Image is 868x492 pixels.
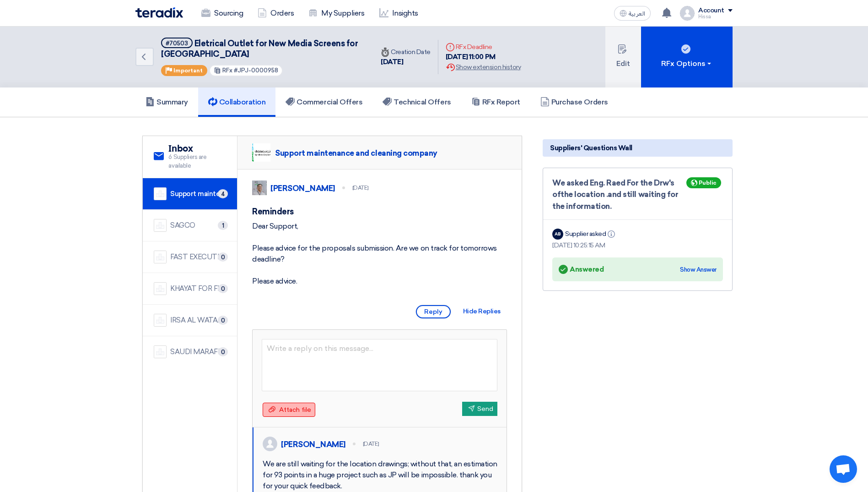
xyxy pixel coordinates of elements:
img: company-name [154,345,167,358]
span: 4 [218,189,228,198]
div: Show Answer [680,265,717,274]
a: Commercial Offers [275,87,372,117]
div: SAGCO [170,220,195,231]
a: Sourcing [194,3,250,23]
h5: Purchase Orders [540,98,608,107]
a: Orders [250,3,301,23]
span: Eletrical Outlet for New Media Screens for [GEOGRAPHIC_DATA] [161,38,358,59]
a: Open chat [830,455,857,483]
img: company-name [154,251,167,263]
span: 1 [218,221,228,230]
div: RFx Options [661,58,713,69]
img: IMG_1753965247717.jpg [252,180,267,195]
img: company-name [154,314,167,327]
button: العربية [614,6,651,21]
h5: Reminders [252,206,507,217]
div: Answered [559,263,604,276]
img: profile_test.png [680,6,695,21]
div: Show extension history [446,62,521,72]
span: RFx [222,67,232,74]
span: Public [699,180,717,186]
a: Technical Offers [372,87,461,117]
div: Hissa [698,14,733,19]
div: #70503 [166,40,188,46]
div: [DATE] 11:00 PM [446,52,521,62]
span: Reply [416,305,451,318]
div: We asked Eng. Raed For the Drw's ofthe location .and still waiting for the information. [552,177,723,213]
span: 0 [218,284,228,293]
div: [PERSON_NAME] [270,183,335,193]
a: Summary [135,87,198,117]
div: Supplier asked [565,229,617,239]
button: Send [462,402,497,416]
img: profile_test.png [263,437,277,451]
div: [DATE] 10:25:15 AM [552,241,723,250]
div: FAST EXECUTION [170,252,226,262]
img: company-name [154,187,167,200]
h5: Collaboration [208,98,266,107]
div: RFx Deadline [446,42,521,52]
div: [DATE] [363,440,379,448]
div: Account [698,7,724,15]
div: AB [552,229,563,240]
button: RFx Options [641,27,733,87]
span: 0 [218,252,228,262]
div: We are still waiting for the location drawings; without that, an estimation for 93 points in a hu... [263,459,497,492]
div: [DATE] [381,57,431,67]
div: Creation Date [381,47,431,57]
span: 0 [218,347,228,356]
span: 0 [218,316,228,325]
h2: Inbox [168,143,226,154]
span: #JPJ-0000958 [234,67,278,74]
img: Teradix logo [135,7,183,18]
div: KHAYAT FOR FITOUT AND CONTRACTING [170,284,226,294]
div: [PERSON_NAME] [281,439,345,449]
div: SAUDI MARAFIQ [170,347,225,357]
img: company-name [154,282,167,295]
div: Support maintenance and cleaning company [275,148,437,158]
div: [DATE] [352,184,369,192]
span: Important [173,67,203,74]
h5: Eletrical Outlet for New Media Screens for Jeddah Park [161,38,362,60]
a: RFx Report [461,87,530,117]
span: العربية [629,11,645,17]
a: Purchase Orders [530,87,618,117]
span: 6 Suppliers are available [168,153,226,170]
h5: RFx Report [471,98,520,107]
button: Edit [605,27,641,87]
span: Attach file [279,406,311,414]
a: Collaboration [198,87,276,117]
div: Support maintenance and cleaning company [170,189,226,199]
h5: Summary [146,98,188,107]
a: Insights [372,3,426,23]
img: company-name [154,219,167,232]
div: IRSA AL WATAN EST. [170,315,226,326]
span: Hide Replies [463,307,501,315]
a: My Suppliers [301,3,372,23]
h5: Technical Offers [383,98,451,107]
h5: Commercial Offers [286,98,362,107]
span: Suppliers' Questions Wall [550,143,632,153]
div: Dear Support, Please advice for the proposals submission. Are we on track for tomorrows deadline?... [252,221,507,287]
